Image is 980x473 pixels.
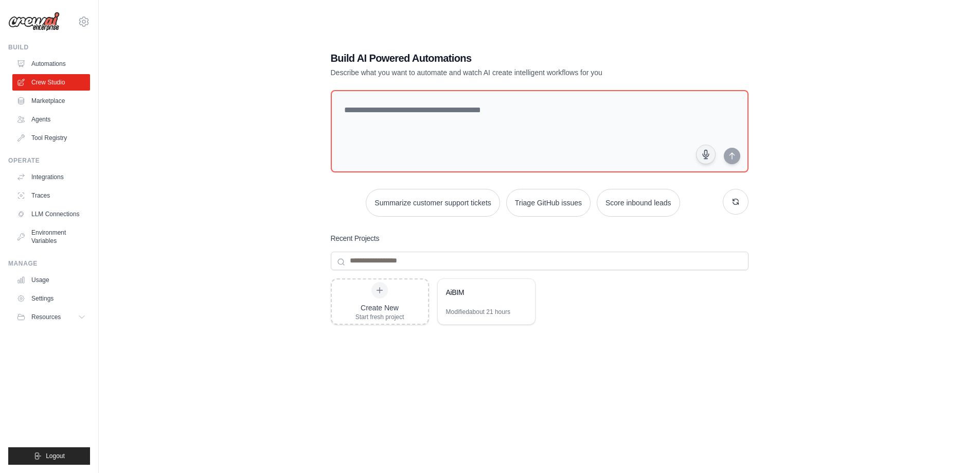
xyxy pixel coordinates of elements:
[12,290,90,307] a: Settings
[355,313,404,321] div: Start fresh project
[12,169,90,185] a: Integrations
[723,189,749,215] button: Get new suggestions
[12,272,90,288] a: Usage
[12,224,90,249] a: Environment Variables
[331,51,676,65] h1: Build AI Powered Automations
[8,259,90,268] div: Manage
[366,189,500,217] button: Summarize customer support tickets
[31,313,61,321] span: Resources
[331,233,380,243] h3: Recent Projects
[8,43,90,51] div: Build
[8,447,90,465] button: Logout
[12,206,90,222] a: LLM Connections
[355,303,404,313] div: Create New
[12,56,90,72] a: Automations
[12,187,90,204] a: Traces
[8,156,90,165] div: Operate
[331,67,676,78] p: Describe what you want to automate and watch AI create intelligent workflows for you
[446,287,516,297] div: AiBIM
[12,309,90,325] button: Resources
[12,93,90,109] a: Marketplace
[446,308,510,316] div: Modified about 21 hours
[696,145,716,164] button: Click to speak your automation idea
[597,189,680,217] button: Score inbound leads
[12,130,90,146] a: Tool Registry
[506,189,591,217] button: Triage GitHub issues
[8,12,60,31] img: Logo
[46,452,65,460] span: Logout
[12,74,90,91] a: Crew Studio
[12,111,90,128] a: Agents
